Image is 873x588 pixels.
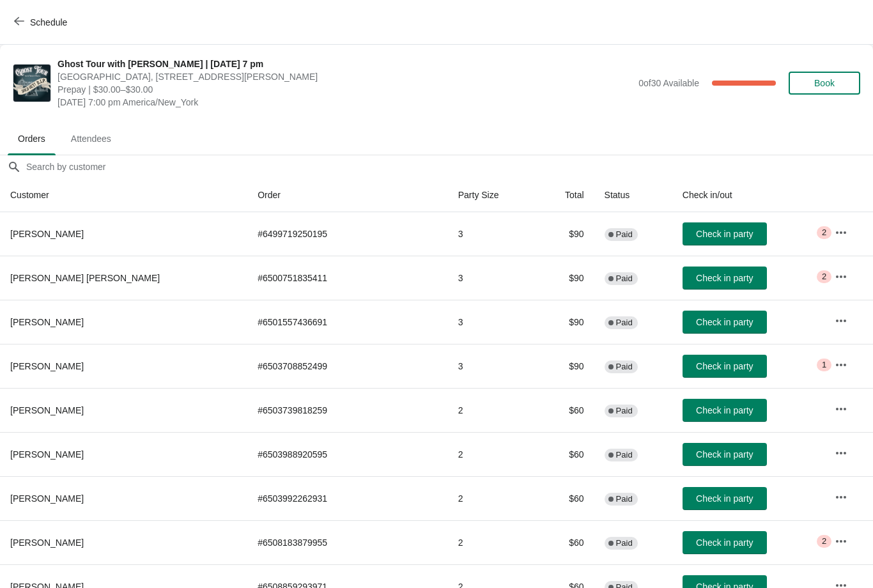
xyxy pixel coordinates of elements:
[448,388,537,432] td: 2
[537,476,594,520] td: $60
[537,256,594,300] td: $90
[247,476,448,520] td: # 6503992262931
[683,222,767,245] button: Check in party
[616,318,633,328] span: Paid
[6,11,77,34] button: Schedule
[822,536,826,546] span: 2
[10,273,160,283] span: [PERSON_NAME] [PERSON_NAME]
[448,476,537,520] td: 2
[683,355,767,378] button: Check in party
[683,399,767,422] button: Check in party
[448,212,537,256] td: 3
[448,344,537,388] td: 3
[616,274,633,284] span: Paid
[61,127,121,150] span: Attendees
[10,361,84,371] span: [PERSON_NAME]
[696,449,753,460] span: Check in party
[616,494,633,504] span: Paid
[683,531,767,554] button: Check in party
[822,360,826,370] span: 1
[696,317,753,327] span: Check in party
[13,65,50,102] img: Ghost Tour with Robert Oakes | Saturday, October 4 at 7 pm
[26,155,873,178] input: Search by customer
[10,229,84,239] span: [PERSON_NAME]
[696,493,753,504] span: Check in party
[448,178,537,212] th: Party Size
[822,228,826,238] span: 2
[537,388,594,432] td: $60
[616,229,633,240] span: Paid
[789,72,860,95] button: Book
[683,443,767,466] button: Check in party
[616,538,633,548] span: Paid
[58,96,632,109] span: [DATE] 7:00 pm America/New_York
[58,70,632,83] span: [GEOGRAPHIC_DATA], [STREET_ADDRESS][PERSON_NAME]
[696,405,753,415] span: Check in party
[822,272,826,282] span: 2
[247,388,448,432] td: # 6503739818259
[537,178,594,212] th: Total
[58,83,632,96] span: Prepay | $30.00–$30.00
[10,538,84,548] span: [PERSON_NAME]
[537,212,594,256] td: $90
[683,487,767,510] button: Check in party
[10,449,84,460] span: [PERSON_NAME]
[696,538,753,548] span: Check in party
[247,520,448,564] td: # 6508183879955
[537,520,594,564] td: $60
[247,344,448,388] td: # 6503708852499
[537,344,594,388] td: $90
[448,432,537,476] td: 2
[683,311,767,334] button: Check in party
[247,432,448,476] td: # 6503988920595
[448,256,537,300] td: 3
[616,362,633,372] span: Paid
[594,178,672,212] th: Status
[30,17,67,27] span: Schedule
[537,300,594,344] td: $90
[247,256,448,300] td: # 6500751835411
[696,229,753,239] span: Check in party
[10,493,84,504] span: [PERSON_NAME]
[247,178,448,212] th: Order
[638,78,699,88] span: 0 of 30 Available
[448,300,537,344] td: 3
[247,300,448,344] td: # 6501557436691
[683,267,767,290] button: Check in party
[537,432,594,476] td: $60
[616,450,633,460] span: Paid
[814,78,835,88] span: Book
[58,58,632,70] span: Ghost Tour with [PERSON_NAME] | [DATE] 7 pm
[672,178,825,212] th: Check in/out
[8,127,56,150] span: Orders
[616,406,633,416] span: Paid
[10,405,84,415] span: [PERSON_NAME]
[247,212,448,256] td: # 6499719250195
[696,361,753,371] span: Check in party
[10,317,84,327] span: [PERSON_NAME]
[448,520,537,564] td: 2
[696,273,753,283] span: Check in party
